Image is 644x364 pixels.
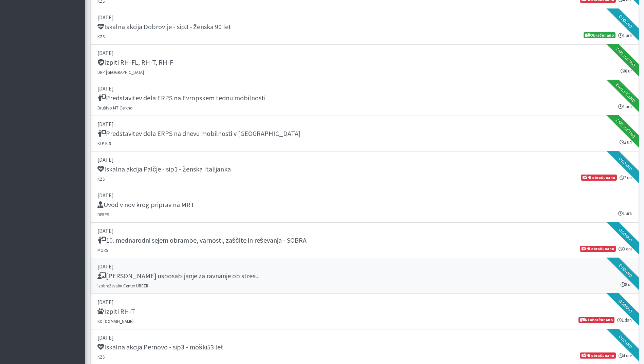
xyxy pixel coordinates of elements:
[97,191,632,199] p: [DATE]
[90,151,639,187] a: [DATE] Iskalna akcija Palčje - sip1 - ženska Italijanka KZS 2 uri Ni obračunano Oddano
[97,307,135,316] h5: Izpiti RH-T
[97,319,133,324] small: KD [DOMAIN_NAME]
[578,317,614,323] span: Ni obračunano
[97,236,307,244] h5: 10. mednarodni sejem obrambe, varnosti, zaščite in reševanja - SOBRA
[90,116,639,151] a: [DATE] Predstavitev dela ERPS na dnevu mobilnosti v [GEOGRAPHIC_DATA] KLP K-9 2 uri Zaključeno
[580,246,615,252] span: Ni obračunano
[618,210,632,217] small: 1 ura
[97,354,105,360] small: KZS
[97,201,195,209] h5: Uvod v nov krog priprav na MRT
[584,32,615,38] span: Obračunano
[97,212,109,217] small: DERPS
[97,176,105,182] small: KZS
[97,129,301,138] h5: Predstavitev dela ERPS na dnevu mobilnosti v [GEOGRAPHIC_DATA]
[97,333,632,342] p: [DATE]
[97,262,632,270] p: [DATE]
[97,283,148,288] small: Izobraževalni Center URSZR
[97,343,223,351] h5: Iskalna akcija Pernovo - sip3 - moški53 let
[97,105,133,110] small: Društvo MT Cerkno
[90,223,639,258] a: [DATE] 10. mednarodni sejem obrambe, varnosti, zaščite in reševanja - SOBRA MORS 3 dni Ni obračun...
[97,49,632,57] p: [DATE]
[97,141,111,146] small: KLP K-9
[97,58,173,66] h5: Izpiti RH-FL, RH-T, RH-F
[90,9,639,45] a: [DATE] Iskalna akcija Dobrovlje - sip3 - ženska 90 let KZS 1 ura Obračunano Oddano
[97,84,632,93] p: [DATE]
[580,352,615,359] span: Ni obračunano
[90,187,639,223] a: [DATE] Uvod v nov krog priprav na MRT DERPS 1 ura
[581,175,617,181] span: Ni obračunano
[97,34,105,39] small: KZS
[90,258,639,294] a: [DATE] [PERSON_NAME] usposabljanje za ravnanje ob stresu Izobraževalni Center URSZR 8 ur Oddano
[97,13,632,21] p: [DATE]
[97,69,144,75] small: DRP [GEOGRAPHIC_DATA]
[90,80,639,116] a: [DATE] Predstavitev dela ERPS na Evropskem tednu mobilnosti Društvo MT Cerkno 1 ura Zaključeno
[90,45,639,80] a: [DATE] Izpiti RH-FL, RH-T, RH-F DRP [GEOGRAPHIC_DATA] 8 ur Zaključeno
[97,247,108,253] small: MORS
[97,227,632,235] p: [DATE]
[97,94,265,102] h5: Predstavitev dela ERPS na Evropskem tednu mobilnosti
[90,294,639,329] a: [DATE] Izpiti RH-T KD [DOMAIN_NAME] 1 dan Ni obračunano Oddano
[97,120,632,128] p: [DATE]
[97,165,231,173] h5: Iskalna akcija Palčje - sip1 - ženska Italijanka
[97,298,632,306] p: [DATE]
[97,23,231,31] h5: Iskalna akcija Dobrovlje - sip3 - ženska 90 let
[97,156,632,164] p: [DATE]
[97,272,259,280] h5: [PERSON_NAME] usposabljanje za ravnanje ob stresu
